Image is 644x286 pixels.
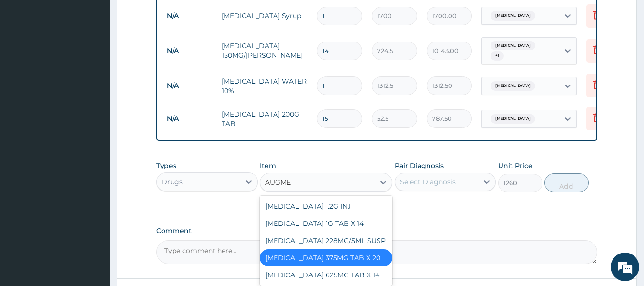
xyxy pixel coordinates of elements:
[50,53,160,66] div: Chat with us now
[544,173,589,192] button: Add
[18,48,39,72] img: d_794563401_company_1708531726252_794563401
[491,114,535,124] span: [MEDICAL_DATA]
[217,72,312,100] td: [MEDICAL_DATA] WATER 10%
[156,162,176,170] label: Types
[260,266,392,284] div: [MEDICAL_DATA] 625MG TAB X 14
[55,84,132,180] span: We're online!
[498,161,532,170] label: Unit Price
[260,249,392,266] div: [MEDICAL_DATA] 375MG TAB X 20
[162,110,217,127] td: N/A
[217,105,312,133] td: [MEDICAL_DATA] 200G TAB
[260,232,392,249] div: [MEDICAL_DATA] 228MG/5ML SUSP
[156,227,598,235] label: Comment
[491,51,504,61] span: + 1
[400,177,456,187] div: Select Diagnosis
[162,7,217,25] td: N/A
[162,77,217,95] td: N/A
[162,177,183,187] div: Drugs
[260,161,276,170] label: Item
[491,81,535,91] span: [MEDICAL_DATA]
[395,161,444,170] label: Pair Diagnosis
[260,198,392,215] div: [MEDICAL_DATA] 1.2G INJ
[162,42,217,60] td: N/A
[491,41,535,51] span: [MEDICAL_DATA]
[260,215,392,232] div: [MEDICAL_DATA] 1G TAB X 14
[217,6,312,25] td: [MEDICAL_DATA] Syrup
[156,5,179,28] div: Minimize live chat window
[5,187,182,221] textarea: Type your message and hit 'Enter'
[217,36,312,65] td: [MEDICAL_DATA] 150MG/[PERSON_NAME]
[491,11,535,21] span: [MEDICAL_DATA]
